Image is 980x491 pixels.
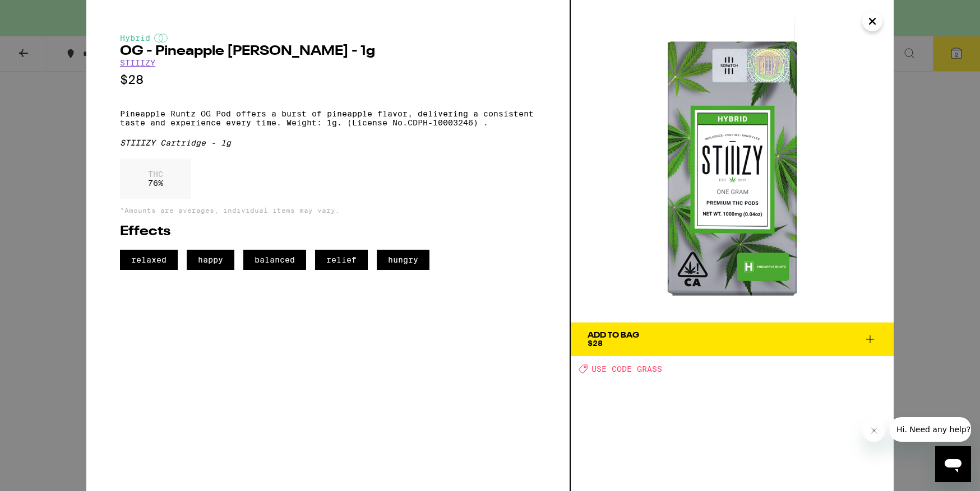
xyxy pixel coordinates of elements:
a: STIIIZY [120,58,155,67]
span: relief [315,250,368,270]
span: $28 [588,339,603,348]
span: hungry [377,250,429,270]
img: hybridColor.svg [154,34,168,43]
h2: OG - Pineapple [PERSON_NAME] - 1g [120,45,536,58]
div: Hybrid [120,34,536,43]
span: relaxed [120,250,178,270]
button: Close [862,11,882,31]
span: balanced [243,250,306,270]
iframe: Button to launch messaging window [935,446,971,482]
p: THC [148,170,163,179]
iframe: Close message [863,419,885,442]
p: *Amounts are averages, individual items may vary. [120,207,536,214]
div: 76 % [120,158,191,199]
div: STIIIZY Cartridge - 1g [120,138,536,147]
p: Pineapple Runtz OG Pod offers a burst of pineapple flavor, delivering a consistent taste and expe... [120,109,536,127]
div: Add To Bag [588,331,639,339]
span: USE CODE GRASS [591,364,662,373]
h2: Effects [120,225,536,239]
iframe: Message from company [890,417,971,442]
p: $28 [120,73,536,87]
button: Add To Bag$28 [571,322,894,356]
span: happy [187,250,234,270]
